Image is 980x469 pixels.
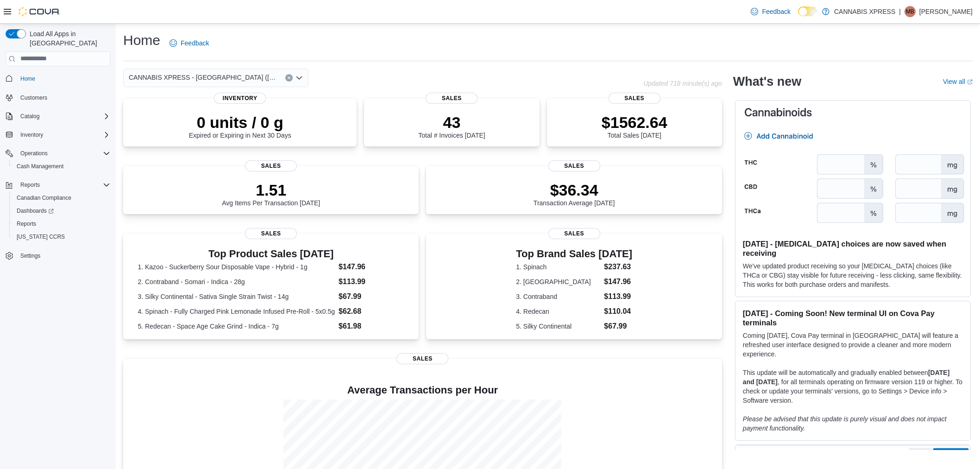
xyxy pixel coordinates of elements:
button: Reports [17,179,44,190]
button: Reports [9,217,114,230]
dd: $61.98 [339,321,404,332]
button: Customers [2,91,114,104]
p: 0 units / 0 g [189,113,291,132]
span: Customers [20,94,47,101]
span: Feedback [181,38,209,48]
span: MB [906,6,914,17]
a: Cash Management [13,161,67,172]
dt: 4. Spinach - Fully Charged Pink Lemonade Infused Pre-Roll - 5x0.5g [138,307,335,316]
a: [US_STATE] CCRS [13,231,69,242]
h3: Top Product Sales [DATE] [138,248,404,260]
button: Operations [2,147,114,160]
a: Settings [17,250,44,261]
a: Home [17,73,39,84]
a: Dashboards [13,205,57,216]
dt: 5. Redecan - Space Age Cake Grind - Indica - 7g [138,322,335,331]
a: View allExternal link [943,78,973,85]
dd: $110.04 [604,306,632,317]
button: Cash Management [9,160,114,173]
h3: Top Brand Sales [DATE] [516,248,632,260]
dd: $147.96 [339,261,404,273]
p: Coming [DATE], Cova Pay terminal in [GEOGRAPHIC_DATA] will feature a refreshed user interface des... [743,331,963,359]
span: Dark Mode [798,16,798,17]
span: Sales [548,160,600,171]
button: Canadian Compliance [9,191,114,204]
span: Inventory [20,131,43,139]
button: Operations [17,148,51,159]
span: Sales [548,228,600,239]
span: Inventory [214,93,266,104]
h3: [DATE] - [MEDICAL_DATA] choices are now saved when receiving [743,239,963,258]
em: Please be advised that this update is purely visual and does not impact payment functionality. [743,415,947,432]
p: CANNABIS XPRESS [834,6,895,17]
input: Dark Mode [798,6,817,16]
a: Feedback [747,2,794,21]
p: Updated 718 minute(s) ago [643,80,722,87]
button: Open list of options [295,74,303,82]
p: 43 [418,113,485,132]
span: Catalog [17,111,110,122]
span: Canadian Compliance [13,192,110,203]
button: Home [2,72,114,85]
svg: External link [967,79,973,85]
dt: 3. Contraband [516,292,600,301]
dt: 1. Kazoo - Suckerberry Sour Disposable Vape - Hybrid - 1g [138,262,335,272]
span: Reports [13,218,110,229]
div: Transaction Average [DATE] [534,181,615,207]
div: Total # Invoices [DATE] [418,113,485,139]
span: Home [17,73,110,84]
span: Reports [17,220,36,228]
dd: $67.99 [339,291,404,302]
span: Home [20,75,35,82]
h3: [DATE] - Coming Soon! New terminal UI on Cova Pay terminals [743,309,963,327]
p: We've updated product receiving so your [MEDICAL_DATA] choices (like THCa or CBG) stay visible fo... [743,261,963,289]
h1: Home [123,31,160,50]
dd: $147.96 [604,276,632,287]
span: Cash Management [17,163,63,170]
span: Feedback [762,7,790,16]
p: 1.51 [222,181,320,199]
button: Clear input [285,74,293,82]
div: Total Sales [DATE] [602,113,667,139]
a: Canadian Compliance [13,192,75,203]
dt: 2. [GEOGRAPHIC_DATA] [516,277,600,286]
button: Inventory [2,128,114,141]
dt: 2. Contraband - Somari - Indica - 28g [138,277,335,286]
span: Sales [396,353,448,364]
span: Settings [20,252,40,260]
span: Cash Management [13,161,110,172]
a: Reports [13,218,40,229]
span: Operations [17,148,110,159]
dd: $67.99 [604,321,632,332]
h4: Average Transactions per Hour [131,385,715,396]
p: This update will be automatically and gradually enabled between , for all terminals operating on ... [743,368,963,405]
dd: $237.63 [604,261,632,273]
span: Catalog [20,113,39,120]
span: Dashboards [17,207,54,215]
p: $36.34 [534,181,615,199]
dt: 4. Redecan [516,307,600,316]
button: Inventory [17,129,47,140]
span: Customers [17,92,110,103]
span: Sales [245,228,297,239]
button: [US_STATE] CCRS [9,230,114,243]
p: | [899,6,901,17]
span: Sales [245,160,297,171]
span: Canadian Compliance [17,194,71,202]
img: Cova [19,7,60,16]
h2: What's new [733,74,801,89]
dd: $113.99 [604,291,632,302]
button: Catalog [2,110,114,123]
span: Sales [426,93,477,104]
span: Operations [20,150,48,157]
span: Sales [609,93,660,104]
nav: Complex example [6,68,110,287]
span: [US_STATE] CCRS [17,233,65,241]
p: $1562.64 [602,113,667,132]
dt: 5. Silky Continental [516,322,600,331]
span: Washington CCRS [13,231,110,242]
span: Settings [17,250,110,261]
div: Expired or Expiring in Next 30 Days [189,113,291,139]
span: Dashboards [13,205,110,216]
dd: $113.99 [339,276,404,287]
